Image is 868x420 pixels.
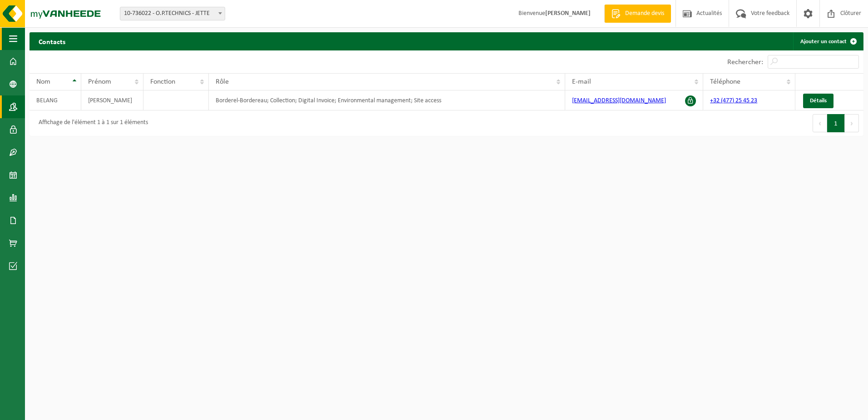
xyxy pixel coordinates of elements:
strong: [PERSON_NAME] [545,10,591,17]
label: Rechercher: [727,59,763,66]
span: Nom [36,78,50,85]
td: Borderel-Bordereau; Collection; Digital Invoice; Environmental management; Site access [209,90,565,110]
a: [EMAIL_ADDRESS][DOMAIN_NAME] [572,97,666,104]
a: Demande devis [604,5,671,23]
button: 1 [827,114,845,132]
a: Ajouter un contact [793,32,863,50]
button: Next [845,114,859,132]
a: Détails [803,94,833,108]
span: Prénom [88,78,111,85]
span: E-mail [572,78,591,85]
span: Détails [810,98,827,104]
span: Demande devis [623,9,666,18]
div: Affichage de l'élément 1 à 1 sur 1 éléments [34,115,148,131]
button: Previous [813,114,827,132]
span: Téléphone [710,78,740,85]
span: Fonction [150,78,175,85]
td: [PERSON_NAME] [81,90,143,110]
span: 10-736022 - O.P.TECHNICS - JETTE [120,7,225,20]
a: +32 (477) 25 45 23 [710,97,757,104]
span: Rôle [216,78,229,85]
span: 10-736022 - O.P.TECHNICS - JETTE [120,7,225,20]
td: BELANG [30,90,81,110]
h2: Contacts [30,32,74,50]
